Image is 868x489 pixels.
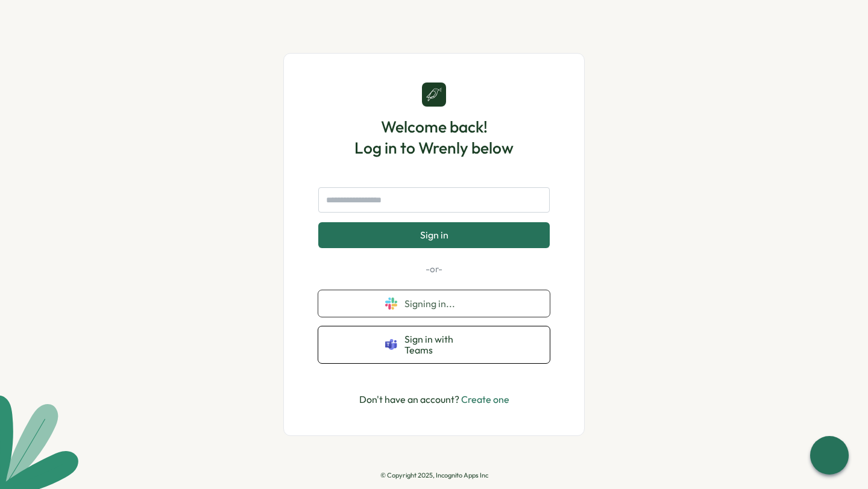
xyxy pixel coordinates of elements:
[380,472,488,479] p: © Copyright 2025, Incognito Apps Inc
[354,116,514,158] h1: Welcome back! Log in to Wrenly below
[318,326,550,363] button: Sign in with Teams
[404,334,483,356] span: Sign in with Teams
[318,222,550,248] button: Sign in
[359,392,509,407] p: Don't have an account?
[461,393,509,405] a: Create one
[318,263,550,276] p: -or-
[404,298,483,309] span: Signing in...
[420,229,448,240] span: Sign in
[318,290,550,317] button: Signing in...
